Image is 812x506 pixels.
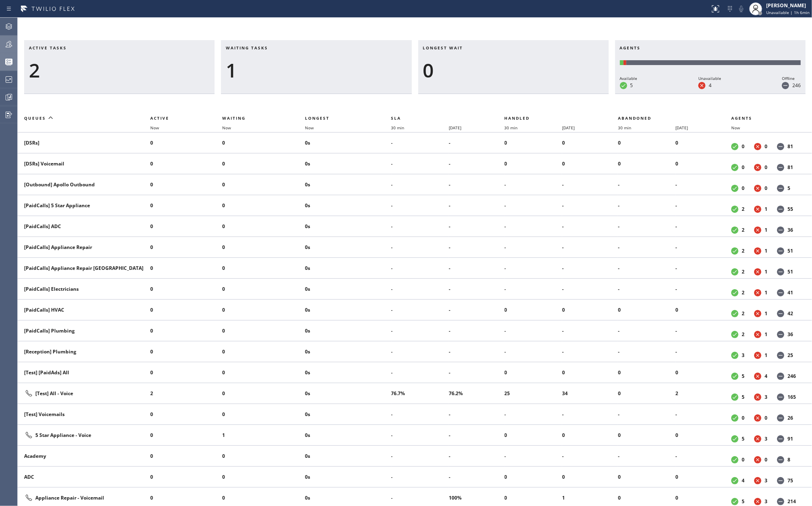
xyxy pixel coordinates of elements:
span: Queues [24,115,46,121]
span: Now [305,125,314,131]
dt: Offline [777,247,784,255]
span: Now [222,125,231,131]
li: - [391,262,449,275]
li: - [562,283,618,296]
div: Academy [24,453,144,459]
li: 0 [562,366,618,379]
div: 0 [423,59,604,82]
li: - [449,262,505,275]
li: - [562,408,618,421]
li: - [675,324,731,337]
li: - [675,178,731,191]
li: 0s [305,178,391,191]
li: 0 [675,157,731,170]
li: - [391,220,449,233]
dt: Offline [777,331,784,338]
li: 0 [150,429,222,442]
li: - [562,324,618,337]
div: Available: 5 [620,60,624,65]
li: - [618,262,676,275]
div: Offline [782,75,801,82]
li: 0s [305,345,391,358]
li: 0 [222,178,305,191]
li: - [391,429,449,442]
span: [DATE] [449,125,461,131]
dt: Offline [777,289,784,296]
dd: 2 [742,331,745,338]
li: - [505,220,562,233]
dd: 55 [787,206,793,212]
span: Longest wait [423,45,463,51]
li: 0 [150,178,222,191]
dd: 0 [765,456,767,463]
dd: 5 [787,185,790,192]
span: [DATE] [562,125,575,131]
li: - [449,304,505,316]
li: - [618,408,676,421]
li: 0 [222,220,305,233]
li: 0 [505,366,562,379]
li: 0 [618,366,676,379]
dt: Offline [777,164,784,171]
li: - [562,220,618,233]
li: - [618,199,676,212]
li: 0 [222,387,305,400]
dd: 1 [765,247,767,254]
dt: Unavailable [754,456,761,463]
dd: 0 [742,164,745,171]
dd: 1 [765,289,767,296]
div: [Reception] Plumbing [24,348,144,355]
dt: Offline [777,310,784,317]
dt: Unavailable [754,310,761,317]
dd: 2 [742,206,745,212]
dd: 3 [765,435,767,442]
li: - [562,178,618,191]
dd: 41 [787,289,793,296]
li: 0s [305,429,391,442]
li: 76.2% [449,387,505,400]
li: 0s [305,157,391,170]
dd: 5 [742,394,745,400]
li: 0s [305,220,391,233]
dt: Available [731,289,738,296]
li: 0 [222,450,305,463]
dd: 26 [787,414,793,421]
dt: Offline [777,268,784,275]
dd: 0 [742,185,745,192]
dd: 5 [742,373,745,379]
div: 2 [29,59,210,82]
li: - [618,324,676,337]
li: - [618,178,676,191]
dd: 165 [787,394,796,400]
li: - [449,366,505,379]
li: 0 [150,283,222,296]
li: 0 [675,304,731,316]
div: Offline: 246 [626,60,801,65]
div: Unavailable [698,75,721,82]
div: 1 [226,59,407,82]
dd: 2 [742,226,745,233]
span: [DATE] [675,125,688,131]
li: - [449,324,505,337]
span: Agents [620,45,641,51]
span: SLA [391,115,401,121]
dt: Unavailable [754,289,761,296]
li: - [449,345,505,358]
li: 0 [150,137,222,149]
li: 0s [305,137,391,149]
dt: Unavailable [754,414,761,422]
div: [PaidCalls] Electricians [24,286,144,292]
li: 0s [305,408,391,421]
dt: Unavailable [754,394,761,401]
dd: 2 [742,310,745,317]
li: 0 [675,429,731,442]
div: [DSRs] [24,139,144,146]
span: Unavailable | 1h 6min [766,10,810,15]
li: - [391,345,449,358]
dd: 1 [765,310,767,317]
li: - [391,324,449,337]
dt: Offline [777,352,784,359]
li: 0 [222,304,305,316]
li: - [449,199,505,212]
li: - [449,429,505,442]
